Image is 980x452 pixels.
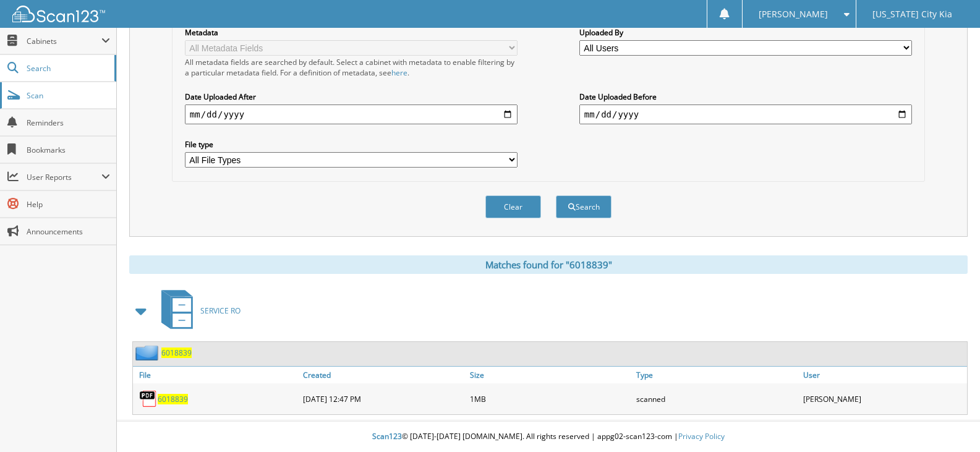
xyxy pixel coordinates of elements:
input: end [579,104,912,124]
img: scan123-logo-white.svg [12,6,105,22]
span: Scan [27,90,110,101]
a: here [391,67,407,78]
a: User [800,367,967,383]
span: [PERSON_NAME] [759,11,828,18]
label: Metadata [185,27,518,38]
a: 6018839 [161,348,192,358]
a: Type [633,367,800,383]
label: Uploaded By [579,27,912,38]
label: Date Uploaded After [185,92,518,102]
span: Reminders [27,117,110,128]
div: © [DATE]-[DATE] [DOMAIN_NAME]. All rights reserved | appg02-scan123-com | [117,422,980,452]
a: Privacy Policy [678,431,725,441]
div: [DATE] 12:47 PM [300,386,467,411]
img: folder2.png [135,345,161,360]
a: File [133,367,300,383]
div: All metadata fields are searched by default. Select a cabinet with metadata to enable filtering b... [185,57,518,78]
span: [US_STATE] City Kia [872,11,952,18]
div: [PERSON_NAME] [800,386,967,411]
div: Matches found for "6018839" [129,255,968,274]
span: Search [27,63,108,74]
span: Help [27,199,110,210]
input: start [185,104,518,124]
span: Cabinets [27,36,101,46]
div: 1MB [467,386,634,411]
span: SERVICE RO [200,305,241,316]
span: Bookmarks [27,145,110,155]
button: Search [556,195,611,218]
span: User Reports [27,172,101,182]
span: Scan123 [372,431,402,441]
iframe: Chat Widget [918,393,980,452]
img: PDF.png [139,390,158,408]
a: Size [467,367,634,383]
a: SERVICE RO [154,286,241,335]
label: Date Uploaded Before [579,92,912,102]
button: Clear [485,195,541,218]
a: 6018839 [158,394,188,404]
div: scanned [633,386,800,411]
label: File type [185,139,518,150]
a: Created [300,367,467,383]
span: Announcements [27,226,110,237]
